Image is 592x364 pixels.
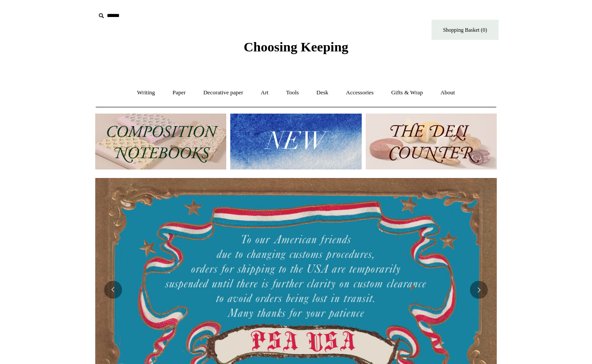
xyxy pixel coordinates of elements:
[278,81,307,105] a: Tools
[338,81,382,105] a: Accessories
[432,81,463,105] a: About
[244,39,348,54] span: Choosing Keeping
[470,281,488,299] button: Next
[253,81,276,105] a: Art
[230,114,361,169] img: New.jpg__PID:f73bdf93-380a-4a35-bcfe-7823039498e1
[244,47,348,53] a: Choosing Keeping
[383,81,431,105] a: Gifts & Wrap
[431,20,499,40] a: Shopping Basket (0)
[195,81,251,105] a: Decorative paper
[366,114,497,169] img: The Deli Counter
[129,81,163,105] a: Writing
[165,81,194,105] a: Paper
[104,281,122,299] button: Previous
[309,81,337,105] a: Desk
[95,114,226,169] img: 202302 Composition ledgers.jpg__PID:69722ee6-fa44-49dd-a067-31375e5d54ec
